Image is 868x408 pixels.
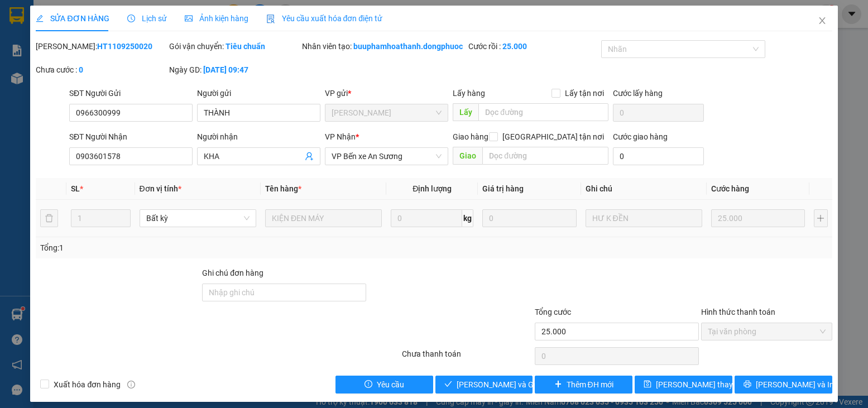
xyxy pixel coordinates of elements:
[535,376,632,393] button: plusThêm ĐH mới
[36,15,44,22] span: edit
[69,87,193,99] div: SĐT Người Gửi
[581,178,707,200] th: Ghi chú
[40,209,58,227] button: delete
[377,378,404,391] span: Yêu cầu
[36,14,109,23] span: SỬA ĐƠN HÀNG
[79,65,83,74] b: 0
[49,378,125,391] span: Xuất hóa đơn hàng
[453,147,482,165] span: Giao
[197,131,320,143] div: Người nhận
[701,308,775,316] label: Hình thức thanh toán
[656,378,745,391] span: [PERSON_NAME] thay đổi
[325,132,356,141] span: VP Nhận
[266,15,275,23] img: icon
[325,87,448,99] div: VP gửi
[197,87,320,99] div: Người gửi
[146,210,250,227] span: Bất kỳ
[807,6,838,37] button: Close
[478,103,608,121] input: Dọc đường
[756,378,834,391] span: [PERSON_NAME] và In
[502,42,527,51] b: 25.000
[462,209,473,227] span: kg
[265,209,382,227] input: VD: Bàn, Ghế
[202,284,366,301] input: Ghi chú đơn hàng
[482,184,524,193] span: Giá trị hàng
[498,131,608,143] span: [GEOGRAPHIC_DATA] tận nơi
[453,103,478,121] span: Lấy
[560,87,608,99] span: Lấy tận nơi
[711,184,749,193] span: Cước hàng
[401,348,534,367] div: Chưa thanh toán
[332,104,442,121] span: Hòa Thành
[535,308,571,316] span: Tổng cước
[40,242,335,254] div: Tổng: 1
[814,209,827,227] button: plus
[335,376,433,393] button: exclamation-circleYêu cầu
[185,15,193,22] span: picture
[586,209,702,227] input: Ghi Chú
[453,89,485,98] span: Lấy hàng
[353,42,463,51] b: buuphamhoathanh.dongphuoc
[613,147,704,165] input: Cước giao hàng
[127,14,167,23] span: Lịch sử
[413,184,452,193] span: Định lượng
[744,380,751,389] span: printer
[567,378,613,391] span: Thêm ĐH mới
[613,104,704,122] input: Cước lấy hàng
[644,380,651,389] span: save
[613,132,668,141] label: Cước giao hàng
[708,323,825,340] span: Tại văn phòng
[169,64,300,76] div: Ngày GD:
[265,184,301,193] span: Tên hàng
[140,184,181,193] span: Đơn vị tính
[127,15,135,22] span: clock-circle
[435,376,533,393] button: check[PERSON_NAME] và Giao hàng
[169,40,300,52] div: Gói vận chuyển:
[332,148,442,165] span: VP Bến xe An Sương
[735,376,832,393] button: printer[PERSON_NAME] và In
[302,40,466,52] div: Nhân viên tạo:
[453,132,488,141] span: Giao hàng
[554,380,562,389] span: plus
[818,16,827,25] span: close
[203,65,248,74] b: [DATE] 09:47
[457,378,564,391] span: [PERSON_NAME] và Giao hàng
[266,14,383,23] span: Yêu cầu xuất hóa đơn điện tử
[613,89,663,98] label: Cước lấy hàng
[185,14,248,23] span: Ảnh kiện hàng
[468,40,599,52] div: Cước rồi :
[482,147,608,165] input: Dọc đường
[202,268,263,277] label: Ghi chú đơn hàng
[36,40,166,52] div: [PERSON_NAME]:
[71,184,80,193] span: SL
[365,380,372,389] span: exclamation-circle
[305,152,314,161] span: user-add
[127,381,135,388] span: info-circle
[97,42,152,51] b: HT1109250020
[711,209,805,227] input: 0
[635,376,732,393] button: save[PERSON_NAME] thay đổi
[226,42,265,51] b: Tiêu chuẩn
[444,380,452,389] span: check
[69,131,193,143] div: SĐT Người Nhận
[36,64,166,76] div: Chưa cước :
[482,209,576,227] input: 0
